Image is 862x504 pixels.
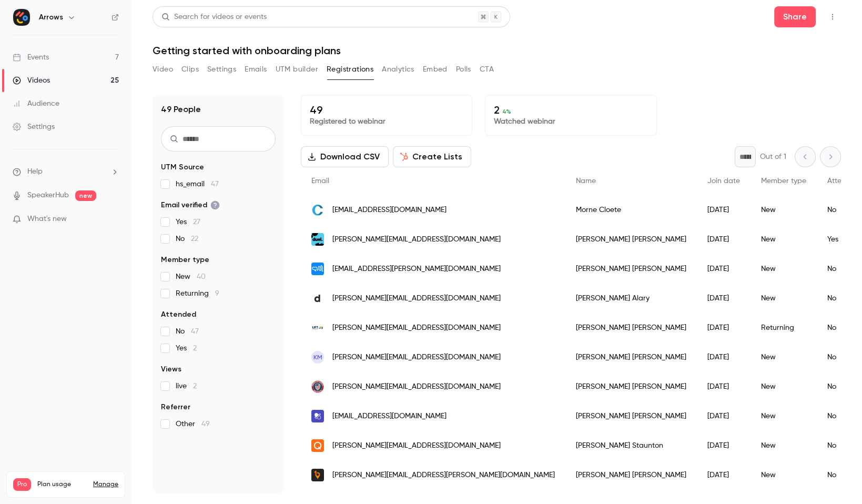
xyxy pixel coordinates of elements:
[161,200,220,210] span: Email verified
[13,122,55,132] div: Settings
[93,480,118,489] a: Manage
[565,284,697,313] div: [PERSON_NAME] Alary
[193,218,200,226] span: 27
[565,431,697,460] div: [PERSON_NAME] Staunton
[161,12,267,23] div: Search for videos or events
[13,478,31,491] span: Pro
[565,401,697,431] div: [PERSON_NAME] [PERSON_NAME]
[565,225,697,254] div: [PERSON_NAME] [PERSON_NAME]
[311,439,324,452] img: quantaco.co
[311,380,324,393] img: americansafetyinstitute.com
[191,235,198,243] span: 22
[707,177,740,185] span: Join date
[311,410,324,422] img: surecost.com
[311,177,329,185] span: Email
[197,273,206,280] span: 40
[697,431,751,460] div: [DATE]
[332,322,501,334] span: [PERSON_NAME][EMAIL_ADDRESS][DOMAIN_NAME]
[301,146,389,167] button: Download CSV
[751,401,817,431] div: New
[697,284,751,313] div: [DATE]
[161,103,201,116] h1: 49 People
[751,460,817,490] div: New
[565,195,697,225] div: Morne Cloete
[751,342,817,372] div: New
[201,420,210,428] span: 49
[423,61,448,78] button: Embed
[827,177,859,185] span: Attended
[153,61,173,78] button: Video
[161,402,190,412] span: Referrer
[751,284,817,313] div: New
[393,146,471,167] button: Create Lists
[332,234,501,245] span: [PERSON_NAME][EMAIL_ADDRESS][DOMAIN_NAME]
[774,6,816,27] button: Share
[161,309,196,320] span: Attended
[313,352,322,362] span: KM
[161,162,276,429] section: facet-groups
[494,116,647,127] p: Watched webinar
[697,372,751,401] div: [DATE]
[27,190,69,201] a: SpeakerHub
[276,61,318,78] button: UTM builder
[176,326,199,337] span: No
[327,61,373,78] button: Registrations
[332,440,501,451] span: [PERSON_NAME][EMAIL_ADDRESS][DOMAIN_NAME]
[824,8,841,25] button: Top Bar Actions
[697,254,751,284] div: [DATE]
[176,271,206,282] span: New
[697,460,751,490] div: [DATE]
[311,469,324,481] img: 1breadcrumb.com
[697,342,751,372] div: [DATE]
[13,166,119,177] li: help-dropdown-opener
[191,328,199,335] span: 47
[13,52,49,63] div: Events
[161,162,204,173] span: UTM Source
[565,313,697,342] div: [PERSON_NAME] [PERSON_NAME]
[311,321,324,334] img: liftenablement.com
[502,108,511,115] span: 4 %
[311,292,324,305] img: dailymotion.com
[751,431,817,460] div: New
[13,9,30,26] img: Arrows
[245,61,267,78] button: Emails
[332,352,501,363] span: [PERSON_NAME][EMAIL_ADDRESS][DOMAIN_NAME]
[565,372,697,401] div: [PERSON_NAME] [PERSON_NAME]
[565,254,697,284] div: [PERSON_NAME] [PERSON_NAME]
[697,225,751,254] div: [DATE]
[211,180,219,188] span: 47
[310,104,463,116] p: 49
[332,293,501,304] span: [PERSON_NAME][EMAIL_ADDRESS][DOMAIN_NAME]
[332,205,447,216] span: [EMAIL_ADDRESS][DOMAIN_NAME]
[27,214,67,225] span: What's new
[332,264,501,275] span: [EMAIL_ADDRESS][PERSON_NAME][DOMAIN_NAME]
[181,61,199,78] button: Clips
[27,166,43,177] span: Help
[176,419,210,429] span: Other
[176,234,198,244] span: No
[760,152,786,162] p: Out of 1
[761,177,806,185] span: Member type
[311,233,324,246] img: duel.tech
[161,364,181,375] span: Views
[332,470,555,481] span: [PERSON_NAME][EMAIL_ADDRESS][PERSON_NAME][DOMAIN_NAME]
[565,342,697,372] div: [PERSON_NAME] [PERSON_NAME]
[207,61,236,78] button: Settings
[215,290,219,297] span: 9
[697,401,751,431] div: [DATE]
[310,116,463,127] p: Registered to webinar
[176,217,200,227] span: Yes
[751,195,817,225] div: New
[311,204,324,216] img: clockworkrecruiting.com
[39,12,63,23] h6: Arrows
[456,61,471,78] button: Polls
[37,480,87,489] span: Plan usage
[382,61,414,78] button: Analytics
[751,254,817,284] div: New
[565,460,697,490] div: [PERSON_NAME] [PERSON_NAME]
[176,343,197,354] span: Yes
[13,75,50,86] div: Videos
[697,195,751,225] div: [DATE]
[751,313,817,342] div: Returning
[193,382,197,390] span: 2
